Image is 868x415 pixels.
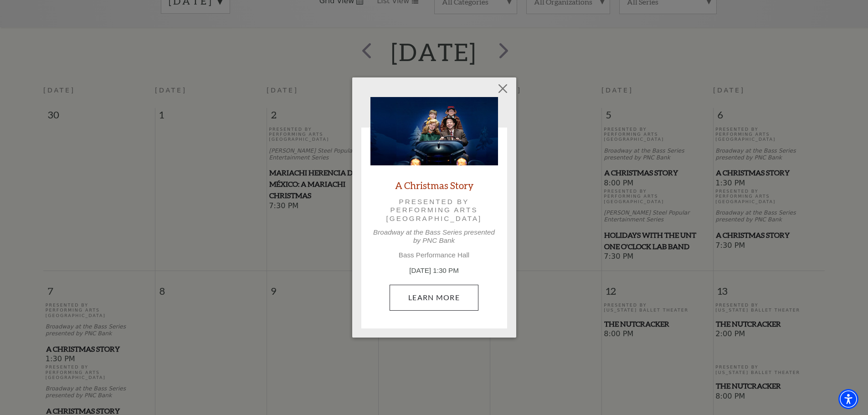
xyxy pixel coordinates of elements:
p: [DATE] 1:30 PM [370,266,498,276]
p: Broadway at the Bass Series presented by PNC Bank [370,228,498,245]
button: Close [494,80,511,97]
div: Accessibility Menu [838,389,858,409]
p: Presented by Performing Arts [GEOGRAPHIC_DATA] [383,198,485,223]
a: December 6, 1:30 PM Learn More [390,285,478,310]
p: Bass Performance Hall [370,251,498,259]
img: A Christmas Story [370,97,498,165]
a: A Christmas Story [395,179,473,191]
